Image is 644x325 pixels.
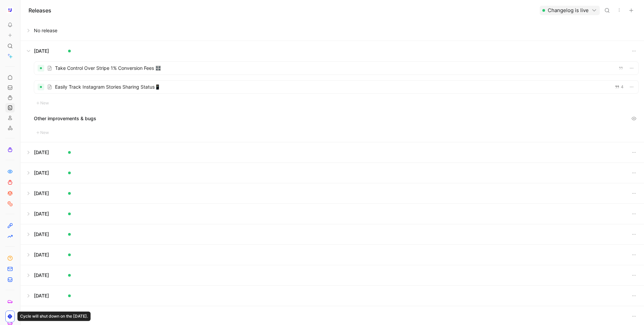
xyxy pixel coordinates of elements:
[5,5,15,15] button: Upfluence
[17,312,91,321] div: Cycle will shut down on the [DATE].
[540,6,600,15] button: Changelog is live
[7,7,13,13] img: Upfluence
[34,129,51,137] button: New
[29,6,51,14] h1: Releases
[613,83,625,91] button: 4
[34,99,51,107] button: New
[34,114,639,123] div: Other improvements & bugs
[621,85,624,89] span: 4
